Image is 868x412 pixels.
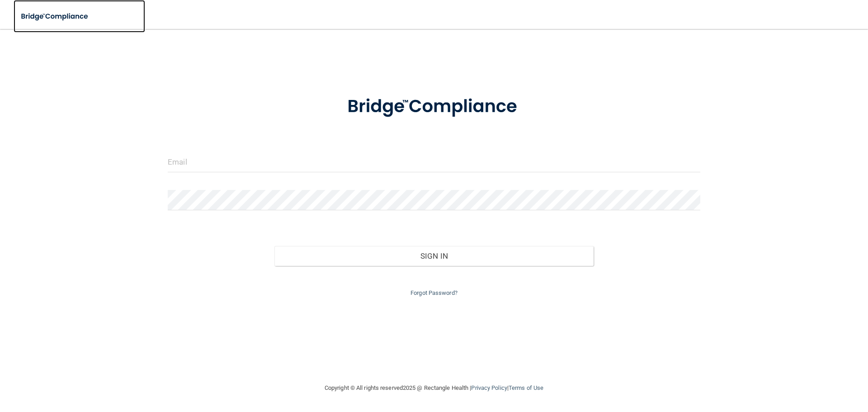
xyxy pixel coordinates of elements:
a: Forgot Password? [410,289,458,296]
a: Terms of Use [509,384,543,391]
button: Sign In [274,246,594,266]
a: Privacy Policy [471,384,507,391]
div: Copyright © All rights reserved 2025 @ Rectangle Health | | [269,374,599,403]
input: Email [168,152,700,172]
img: bridge_compliance_login_screen.278c3ca4.svg [14,7,97,26]
iframe: Drift Widget Chat Controller [712,348,857,384]
img: bridge_compliance_login_screen.278c3ca4.svg [329,83,539,130]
